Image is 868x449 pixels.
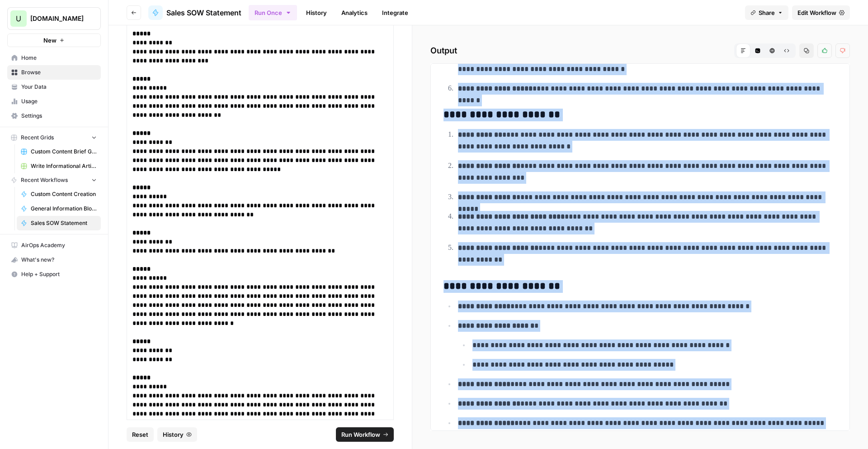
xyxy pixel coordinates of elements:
[7,109,101,123] a: Settings
[7,253,101,267] button: What's new?
[17,201,101,216] a: General Information Blog Writer
[7,65,101,80] a: Browse
[7,173,101,187] button: Recent Workflows
[17,144,101,159] a: Custom Content Brief Grid
[31,219,97,227] span: Sales SOW Statement
[17,187,101,201] a: Custom Content Creation
[7,94,101,109] a: Usage
[21,54,97,62] span: Home
[797,8,836,17] span: Edit Workflow
[745,5,788,20] button: Share
[8,253,100,267] div: What's new?
[7,51,101,65] a: Home
[792,5,850,20] a: Edit Workflow
[17,216,101,230] a: Sales SOW Statement
[21,97,97,105] span: Usage
[21,68,97,76] span: Browse
[30,14,85,23] span: [DOMAIN_NAME]
[157,427,197,442] button: History
[249,5,297,20] button: Run Once
[336,427,394,442] button: Run Workflow
[17,159,101,173] a: Write Informational Article
[759,8,775,17] span: Share
[7,7,101,30] button: Workspace: Upgrow.io
[31,190,97,198] span: Custom Content Creation
[21,83,97,91] span: Your Data
[301,5,332,20] a: History
[7,267,101,282] button: Help + Support
[31,162,97,170] span: Write Informational Article
[43,36,57,45] span: New
[336,5,373,20] a: Analytics
[21,112,97,120] span: Settings
[7,80,101,94] a: Your Data
[21,134,54,142] span: Recent Grids
[166,7,241,18] span: Sales SOW Statement
[341,430,380,439] span: Run Workflow
[163,430,184,439] span: History
[31,205,97,213] span: General Information Blog Writer
[21,241,97,249] span: AirOps Academy
[21,270,97,278] span: Help + Support
[377,5,414,20] a: Integrate
[148,5,241,20] a: Sales SOW Statement
[127,427,154,442] button: Reset
[7,131,101,144] button: Recent Grids
[7,238,101,253] a: AirOps Academy
[430,43,850,58] h2: Output
[132,430,148,439] span: Reset
[16,13,21,24] span: U
[31,148,97,156] span: Custom Content Brief Grid
[21,176,68,184] span: Recent Workflows
[7,33,101,47] button: New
